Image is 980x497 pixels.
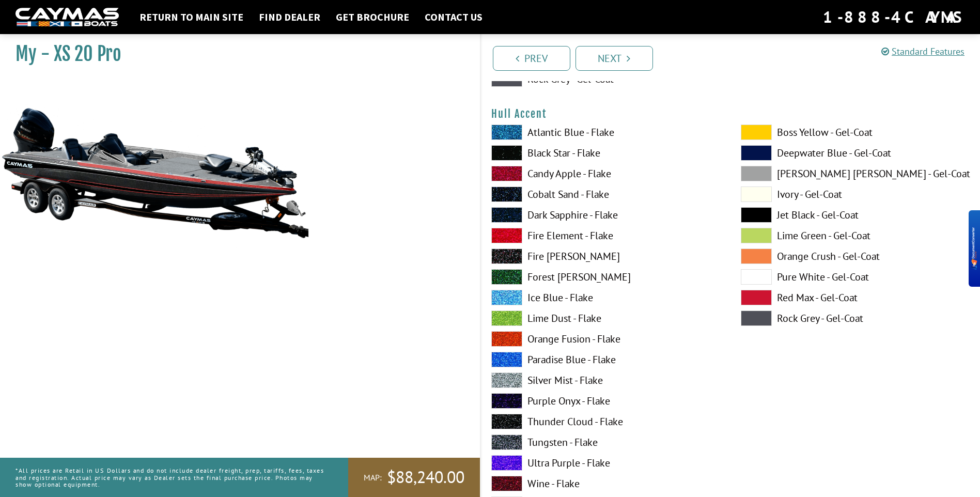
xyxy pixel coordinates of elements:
[419,10,488,24] a: Contact Us
[15,42,454,66] h1: My - XS 20 Pro
[491,434,720,450] label: Tungsten - Flake
[491,166,720,181] label: Candy Apple - Flake
[491,248,720,264] label: Fire [PERSON_NAME]
[491,414,720,429] label: Thunder Cloud - Flake
[741,248,970,264] label: Orange Crush - Gel-Coat
[741,269,970,285] label: Pure White - Gel-Coat
[491,393,720,409] label: Purple Onyx - Flake
[491,372,720,388] label: Silver Mist - Flake
[491,310,720,326] label: Lime Dust - Flake
[331,10,414,24] a: Get Brochure
[881,45,965,57] a: Standard Features
[741,145,970,161] label: Deepwater Blue - Gel-Coat
[823,6,965,28] div: 1-888-4CAYMAS
[491,107,970,120] h4: Hull Accent
[741,310,970,326] label: Rock Grey - Gel-Coat
[741,166,970,181] label: [PERSON_NAME] [PERSON_NAME] - Gel-Coat
[491,290,720,305] label: Ice Blue - Flake
[15,462,325,493] p: *All prices are Retail in US Dollars and do not include dealer freight, prep, tariffs, fees, taxe...
[387,467,464,488] span: $88,240.00
[971,227,977,270] img: BKR5lM0sgkDqAAAAAElFTkSuQmCC
[575,46,653,71] a: Next
[491,125,720,140] label: Atlantic Blue - Flake
[15,8,119,27] img: white-logo-c9c8dbefe5ff5ceceb0f0178aa75bf4bb51f6bca0971e226c86eb53dfe498488.png
[491,352,720,367] label: Paradise Blue - Flake
[741,228,970,243] label: Lime Green - Gel-Coat
[364,472,382,483] span: MAP:
[741,125,970,140] label: Boss Yellow - Gel-Coat
[491,187,720,202] label: Cobalt Sand - Flake
[134,10,248,24] a: Return to main site
[741,207,970,223] label: Jet Black - Gel-Coat
[493,46,570,71] a: Prev
[491,145,720,161] label: Black Star - Flake
[254,10,325,24] a: Find Dealer
[348,458,480,497] a: MAP:$88,240.00
[491,476,720,491] label: Wine - Flake
[491,269,720,285] label: Forest [PERSON_NAME]
[491,228,720,243] label: Fire Element - Flake
[491,207,720,223] label: Dark Sapphire - Flake
[491,331,720,347] label: Orange Fusion - Flake
[741,290,970,305] label: Red Max - Gel-Coat
[741,187,970,202] label: Ivory - Gel-Coat
[491,455,720,471] label: Ultra Purple - Flake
